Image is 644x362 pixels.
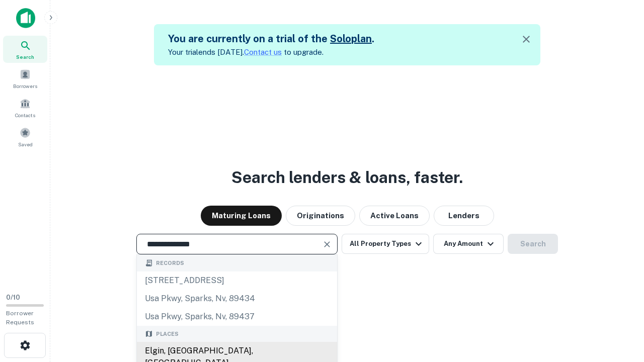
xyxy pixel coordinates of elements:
[168,46,374,58] p: Your trial ends [DATE]. to upgrade.
[3,65,47,92] a: Borrowers
[3,123,47,150] a: Saved
[15,111,35,119] span: Contacts
[594,282,644,330] iframe: Chat Widget
[433,234,504,254] button: Any Amount
[320,237,334,251] button: Clear
[16,53,34,61] span: Search
[330,33,372,45] a: Soloplan
[6,310,34,326] span: Borrower Requests
[156,259,184,267] span: Records
[3,94,47,121] a: Contacts
[6,294,20,301] span: 0 / 10
[137,290,337,308] div: usa pkwy, sparks, nv, 89434
[13,82,37,90] span: Borrowers
[434,206,494,226] button: Lenders
[137,308,337,326] div: usa pkwy, sparks, nv, 89437
[244,48,282,56] a: Contact us
[359,206,430,226] button: Active Loans
[201,206,282,226] button: Maturing Loans
[168,31,374,46] h5: You are currently on a trial of the .
[342,234,429,254] button: All Property Types
[137,271,337,290] div: [STREET_ADDRESS]
[156,330,179,338] span: Places
[16,8,35,28] img: capitalize-icon.png
[286,206,355,226] button: Originations
[18,140,33,148] span: Saved
[3,36,47,63] a: Search
[231,165,463,190] h3: Search lenders & loans, faster.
